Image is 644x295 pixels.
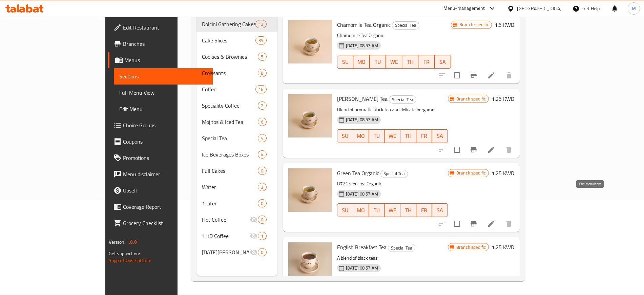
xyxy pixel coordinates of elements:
span: Cake Slices [202,36,255,44]
span: TH [403,131,414,141]
span: Coffee [202,85,255,93]
button: SU [337,203,353,217]
img: Chamomile Tea Organic [288,20,332,63]
button: TU [369,203,385,217]
div: items [258,118,266,126]
div: Water3 [196,179,277,195]
div: Speciality Coffee2 [196,97,277,114]
span: Choice Groups [123,121,207,129]
div: items [255,36,266,44]
div: Special Tea [392,21,419,30]
span: 1 Liter [202,199,258,207]
button: FR [416,203,432,217]
div: Water [202,183,258,191]
span: SU [340,131,351,141]
p: A blend of black teas [337,254,448,262]
span: Full Menu View [119,89,207,97]
span: TH [405,57,416,67]
span: [DATE] 08:57 AM [343,191,381,197]
span: SA [435,131,445,141]
div: Croissants8 [196,65,277,81]
div: Coffee16 [196,81,277,97]
a: Edit menu item [487,71,495,79]
span: 8 [258,70,266,76]
div: [DATE][PERSON_NAME] Exclusive Desserts0 [196,244,277,260]
span: FR [419,205,430,215]
span: SU [340,57,351,67]
svg: Inactive section [250,248,258,256]
div: items [258,183,266,191]
span: 1.0.0 [126,238,137,246]
span: SU [340,205,351,215]
span: WE [387,131,398,141]
span: Sections [119,72,207,80]
button: WE [386,55,402,69]
div: items [258,102,266,110]
span: Coverage Report [123,203,207,211]
span: Hot Coffee [202,216,250,224]
span: MO [356,205,366,215]
span: M [632,5,636,12]
div: items [255,20,266,28]
span: Green Tea Organic [337,168,379,178]
h6: 1.25 KWD [492,94,514,104]
div: Special Tea [202,134,258,142]
span: Chamomile Tea Organic [337,20,391,30]
div: items [258,216,266,224]
a: Grocery Checklist [108,215,213,231]
button: delete [501,142,517,158]
div: items [258,167,266,175]
div: Full Cakes [202,167,258,175]
span: Special Tea [392,21,419,29]
span: Branch specific [454,170,489,176]
div: [GEOGRAPHIC_DATA] [517,5,562,12]
span: 0 [258,217,266,223]
span: [DATE] 08:57 AM [343,42,381,49]
a: Sections [114,68,213,85]
a: Menu disclaimer [108,166,213,182]
div: 1 KD Coffee [202,232,250,240]
svg: Inactive section [250,216,258,224]
div: Special Tea [388,244,415,252]
div: 1 Liter0 [196,195,277,211]
button: MO [353,129,369,143]
div: items [258,150,266,159]
a: Promotions [108,150,213,166]
div: Croissants [202,69,258,77]
nav: Menu sections [196,13,277,263]
div: Cookies & Brownies [202,53,258,61]
span: 4 [258,151,266,158]
span: Select to update [450,217,464,231]
a: Edit menu item [487,146,495,154]
div: items [258,232,266,240]
span: FR [421,57,432,67]
span: Branch specific [454,244,489,251]
div: Ramadan Talabat Exclusive Desserts [202,248,250,256]
div: Hot Coffee0 [196,211,277,228]
div: 1 KD Coffee1 [196,228,277,244]
span: FR [419,131,430,141]
div: items [258,53,266,61]
div: Cake Slices35 [196,32,277,49]
button: MO [353,55,370,69]
span: 6 [258,119,266,125]
a: Upsell [108,182,213,199]
span: MO [356,131,366,141]
span: Select to update [450,68,464,82]
button: SU [337,129,353,143]
span: 2 [258,103,266,109]
span: Dolcini Gathering Cakes [202,20,255,28]
p: Chamomile Tea Organic [337,31,451,40]
button: TH [400,203,416,217]
button: SA [432,129,448,143]
span: Edit Menu [119,105,207,113]
span: TU [372,57,383,67]
button: TU [370,55,386,69]
span: 16 [256,86,266,93]
span: Select to update [450,143,464,157]
p: B72Green Tea Organic [337,180,448,188]
span: 3 [258,184,266,190]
